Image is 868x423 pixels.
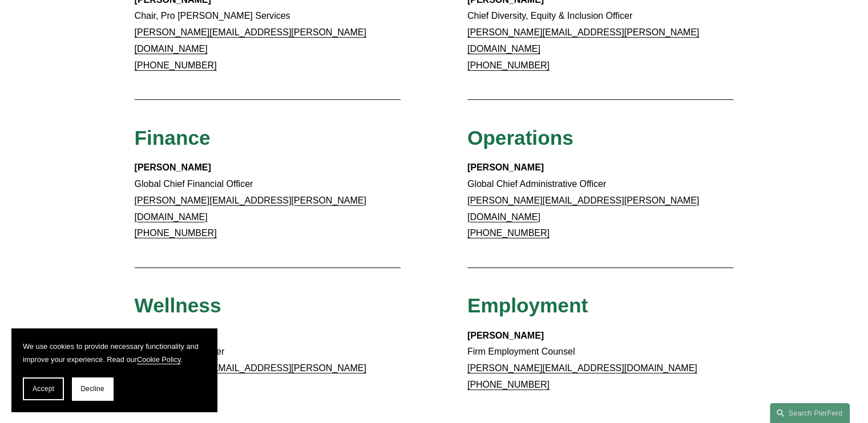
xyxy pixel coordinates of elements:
[467,196,699,222] a: [PERSON_NAME][EMAIL_ADDRESS][PERSON_NAME][DOMAIN_NAME]
[135,228,217,238] a: [PHONE_NUMBER]
[467,127,574,149] span: Operations
[467,228,550,238] a: [PHONE_NUMBER]
[72,377,113,400] button: Decline
[33,385,54,393] span: Accept
[135,60,217,70] a: [PHONE_NUMBER]
[467,380,550,389] a: [PHONE_NUMBER]
[467,162,544,172] strong: [PERSON_NAME]
[11,328,217,412] section: Cookie banner
[135,328,401,410] p: Chief Wellness Officer
[23,340,205,366] p: We use cookies to provide necessary functionality and improve your experience. Read our .
[467,60,550,70] a: [PHONE_NUMBER]
[467,331,544,340] strong: [PERSON_NAME]
[770,403,850,423] a: Search this site
[23,377,64,400] button: Accept
[135,127,211,149] span: Finance
[137,355,181,364] a: Cookie Policy
[467,27,699,54] a: [PERSON_NAME][EMAIL_ADDRESS][PERSON_NAME][DOMAIN_NAME]
[135,162,211,172] strong: [PERSON_NAME]
[467,160,734,242] p: Global Chief Administrative Officer
[80,385,104,393] span: Decline
[135,160,401,242] p: Global Chief Financial Officer
[467,294,588,316] span: Employment
[135,294,221,316] span: Wellness
[135,196,366,222] a: [PERSON_NAME][EMAIL_ADDRESS][PERSON_NAME][DOMAIN_NAME]
[135,363,366,389] a: [PERSON_NAME][EMAIL_ADDRESS][PERSON_NAME][DOMAIN_NAME]
[467,328,734,393] p: Firm Employment Counsel
[135,27,366,54] a: [PERSON_NAME][EMAIL_ADDRESS][PERSON_NAME][DOMAIN_NAME]
[467,363,697,373] a: [PERSON_NAME][EMAIL_ADDRESS][DOMAIN_NAME]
